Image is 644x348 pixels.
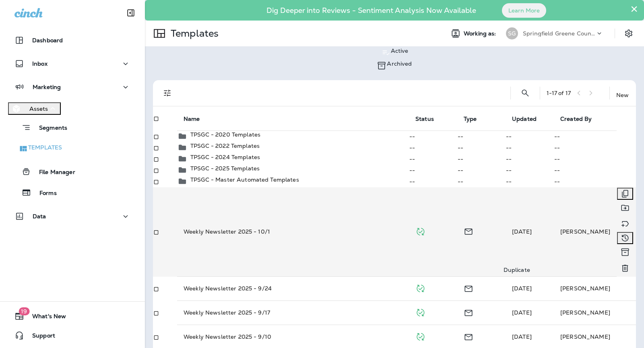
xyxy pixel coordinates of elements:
span: Published [415,228,425,235]
button: Support [8,327,137,344]
td: -- [457,130,506,142]
p: TPSGC - 2025 Templates [190,165,260,172]
p: Dashboard [32,37,63,43]
span: Email [464,284,473,292]
button: Settings [621,26,636,41]
p: Templates [28,144,62,151]
span: 19 [19,307,29,315]
p: TPSGC - 2024 Templates [190,154,260,160]
td: -- [409,153,457,165]
span: Created By [560,115,602,122]
td: [PERSON_NAME] [554,277,636,301]
button: Move to folder [617,200,633,216]
p: Weekly Newsletter 2025 - 10/1 [184,228,270,236]
span: Updated [512,116,537,122]
td: [PERSON_NAME] [554,187,617,277]
span: Type [464,115,487,122]
p: File Manager [31,169,75,176]
span: Email [464,333,473,340]
td: -- [506,153,554,165]
span: Published [415,309,425,316]
span: Email [464,228,473,235]
td: -- [506,142,554,153]
span: Brooks Mires [512,309,532,316]
p: New [616,92,629,98]
td: [PERSON_NAME] [554,301,636,325]
span: Brooks Mires [512,333,532,340]
td: -- [409,176,457,187]
button: File Manager [8,163,137,180]
span: Created By [560,116,592,122]
button: Dashboard [8,32,137,48]
td: -- [457,153,506,165]
td: -- [409,142,457,153]
p: Segments [31,124,67,133]
button: Archive [617,244,634,260]
button: Collapse Sidebar [120,5,142,21]
td: -- [554,176,636,187]
td: -- [554,142,636,153]
span: Status [415,115,444,122]
td: -- [506,176,554,187]
p: Weekly Newsletter 2025 - 9/24 [184,284,272,292]
p: TPSGC - Master Automated Templates [190,176,299,183]
td: -- [506,165,554,176]
button: Search Templates [517,85,533,101]
button: Filters [159,85,175,101]
p: TPSGC - 2022 Templates [190,143,260,149]
span: Brooks Mires [512,285,532,292]
p: Assets [29,106,48,112]
p: Archived [387,60,412,67]
button: Add tags [617,216,633,232]
td: -- [506,130,554,142]
div: 1 - 17 of 17 [547,90,571,96]
span: Support [24,332,55,342]
p: Active [391,48,409,54]
span: Published [415,284,425,292]
button: Inbox [8,56,137,72]
span: Name [184,116,200,122]
span: Working as: [464,30,498,37]
button: Learn More [502,3,546,18]
button: Data [8,208,137,224]
div: Duplicate [504,267,530,273]
p: Springfield Greene County Parks and Golf [523,30,595,37]
p: Forms [31,190,57,197]
td: -- [554,153,636,165]
p: Inbox [32,60,47,67]
button: Marketing [8,79,137,95]
button: Segments [8,119,137,136]
p: Templates [167,27,219,39]
td: -- [554,130,636,142]
span: Published [415,333,425,340]
p: Data [33,213,46,220]
button: View Changelog [617,232,633,244]
button: Duplicate [617,188,633,200]
button: Templates [8,140,137,159]
span: Email [464,309,473,316]
p: Dig Deeper into Reviews - Sentiment Analysis Now Available [243,9,500,12]
p: Weekly Newsletter 2025 - 9/10 [184,333,271,341]
td: -- [554,165,636,176]
td: -- [409,130,457,142]
td: -- [457,176,506,187]
td: -- [457,165,506,176]
span: Type [464,116,477,122]
button: 19What's New [8,308,137,324]
button: Assets [8,102,61,115]
button: Forms [8,184,137,201]
td: -- [457,142,506,153]
p: TPSGC - 2020 Templates [190,131,260,138]
span: Name [184,115,211,122]
div: SG [506,27,518,39]
td: -- [409,165,457,176]
button: Delete [617,260,633,276]
span: What's New [24,313,66,323]
span: Brooks Mires [512,228,532,235]
p: Marketing [33,84,61,90]
p: Weekly Newsletter 2025 - 9/17 [184,309,270,317]
span: Status [415,116,434,122]
button: Close [630,2,638,15]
